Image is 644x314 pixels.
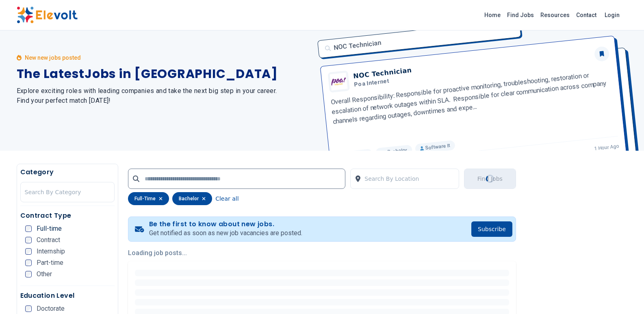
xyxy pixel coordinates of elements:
[149,228,302,238] p: Get notified as soon as new job vacancies are posted.
[25,260,32,266] input: Part-time
[464,169,516,189] button: Find JobsLoading...
[600,7,624,23] a: Login
[471,221,512,237] button: Subscribe
[486,175,494,183] div: Loading...
[25,54,81,62] p: New new jobs posted
[17,6,78,24] img: Elevolt
[504,9,537,22] a: Find Jobs
[128,192,169,205] div: full-time
[37,305,65,312] span: Doctorate
[17,67,312,81] h1: The Latest Jobs in [GEOGRAPHIC_DATA]
[481,9,504,22] a: Home
[537,9,573,22] a: Resources
[603,275,644,314] iframe: Chat Widget
[37,260,63,266] span: Part-time
[149,220,302,228] h4: Be the first to know about new jobs.
[25,237,32,243] input: Contract
[37,237,60,243] span: Contract
[25,305,32,312] input: Doctorate
[17,86,312,106] h2: Explore exciting roles with leading companies and take the next big step in your career. Find you...
[20,291,115,301] h5: Education Level
[25,248,32,255] input: Internship
[172,192,212,205] div: bachelor
[20,211,115,221] h5: Contract Type
[25,225,32,232] input: Full-time
[37,225,62,232] span: Full-time
[37,271,52,277] span: Other
[37,248,65,255] span: Internship
[20,167,115,177] h5: Category
[128,248,516,258] p: Loading job posts...
[573,9,600,22] a: Contact
[215,192,239,205] button: Clear all
[25,271,32,277] input: Other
